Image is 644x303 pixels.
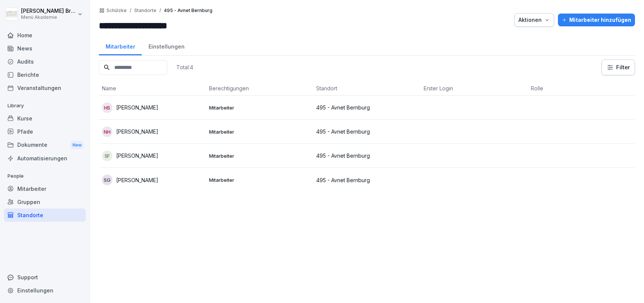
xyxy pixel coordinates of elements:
a: Pfade [4,125,86,138]
p: Standorte [134,8,156,13]
p: Menü Akademie [21,15,76,20]
p: [PERSON_NAME] [116,128,158,136]
th: Erster Login [421,81,528,96]
th: Rolle [528,81,635,96]
p: People [4,170,86,182]
div: Aktionen [518,16,550,24]
a: Schülzke [106,8,127,13]
button: Filter [602,60,635,75]
p: 495 - Avnet Bernburg [164,8,212,13]
p: Total: 4 [176,64,193,71]
div: Support [4,271,86,284]
div: SG [102,175,112,185]
p: Library [4,100,86,112]
a: News [4,42,86,55]
a: Kurse [4,112,86,125]
a: DokumenteNew [4,138,86,152]
a: Gruppen [4,195,86,209]
th: Name [99,81,206,96]
a: Mitarbeiter [4,182,86,195]
a: Veranstaltungen [4,81,86,94]
p: [PERSON_NAME] [116,176,158,184]
div: Filter [606,64,630,71]
p: / [130,8,131,13]
div: HS [102,102,112,113]
p: 495 - Avnet Bernburg [316,152,417,160]
div: SF [102,151,112,161]
p: Mitarbeiter [209,128,310,135]
p: Mitarbeiter [209,152,310,159]
button: Mitarbeiter hinzufügen [558,14,635,26]
div: New [71,141,83,149]
p: [PERSON_NAME] [116,152,158,160]
a: Standorte [4,209,86,222]
p: Mitarbeiter [209,177,310,183]
div: Mitarbeiter hinzufügen [562,16,631,24]
a: Mitarbeiter [99,36,142,55]
p: 495 - Avnet Bernburg [316,176,417,184]
th: Berechtigungen [206,81,313,96]
p: / [159,8,161,13]
p: 495 - Avnet Bernburg [316,104,417,111]
a: Berichte [4,68,86,81]
a: Einstellungen [4,284,86,297]
p: [PERSON_NAME] [116,104,158,111]
div: Dokumente [4,138,86,152]
a: Automatisierungen [4,152,86,165]
p: 495 - Avnet Bernburg [316,128,417,136]
a: Home [4,29,86,42]
a: Audits [4,55,86,68]
p: Mitarbeiter [209,104,310,111]
div: NH [102,126,112,137]
th: Standort [313,81,420,96]
a: Einstellungen [142,36,191,55]
p: [PERSON_NAME] Bruns [21,8,76,14]
button: Aktionen [514,13,554,27]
